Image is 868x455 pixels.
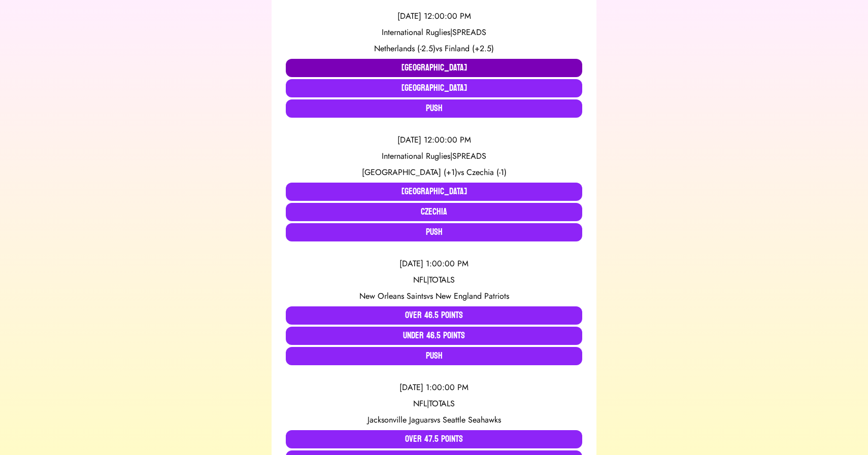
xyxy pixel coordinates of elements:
div: vs [286,43,582,55]
span: New England Patriots [436,290,509,302]
button: [GEOGRAPHIC_DATA] [286,183,582,201]
button: [GEOGRAPHIC_DATA] [286,59,582,77]
div: vs [286,414,582,426]
button: [GEOGRAPHIC_DATA] [286,79,582,97]
div: International Ruglies | SPREADS [286,150,582,162]
span: Seattle Seahawks [443,414,501,426]
div: vs [286,166,582,179]
button: Czechia [286,203,582,221]
button: Push [286,223,582,241]
div: [DATE] 12:00:00 PM [286,134,582,146]
span: Finland (+2.5) [445,43,494,54]
span: Jacksonville Jaguars [368,414,433,426]
span: Czechia (-1) [466,166,507,178]
div: [DATE] 12:00:00 PM [286,10,582,22]
div: NFL | TOTALS [286,274,582,286]
div: vs [286,290,582,302]
button: Over 46.5 Points [286,306,582,325]
button: Push [286,347,582,365]
span: Netherlands (-2.5) [374,43,436,54]
div: NFL | TOTALS [286,398,582,410]
div: [DATE] 1:00:00 PM [286,258,582,270]
button: Push [286,99,582,118]
div: International Ruglies | SPREADS [286,26,582,39]
span: [GEOGRAPHIC_DATA] (+1) [362,166,457,178]
button: Under 46.5 Points [286,327,582,345]
span: New Orleans Saints [359,290,426,302]
div: [DATE] 1:00:00 PM [286,381,582,394]
button: Over 47.5 Points [286,430,582,448]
